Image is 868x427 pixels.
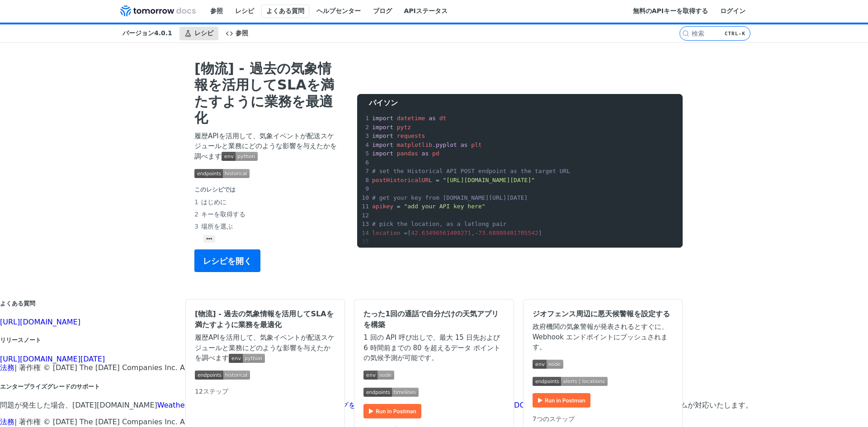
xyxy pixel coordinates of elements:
[222,152,258,161] img: 環境
[533,359,673,370] span: 画像を拡大
[266,7,304,14] font: よくある質問
[363,388,419,397] img: 終点
[363,371,394,380] img: 環境
[229,354,265,362] span: 画像を拡大
[14,418,246,426] font: | 著作権 © [DATE] The [DATE] Companies Inc. All rights reserved
[533,310,670,318] font: ジオフェンス周辺に悪天候警報を設定する
[722,29,748,38] kbd: CTRL-K
[194,186,236,193] font: このレシピでは
[201,223,233,230] font: 場所を選ぶ
[261,5,309,18] a: よくある質問
[222,152,258,160] span: 画像を拡大
[179,27,218,40] a: レシピ
[194,29,213,37] font: レシピ
[316,7,361,14] font: ヘルプセンター
[533,360,563,369] img: 環境
[195,310,334,329] font: [物流] - 過去の気象情報を活用してSLAを満たすように業務を最適化
[195,371,250,380] img: 終点
[399,5,453,18] a: APIステータス
[533,393,590,408] img: Postmanで実行
[533,323,668,351] font: 政府機関の気象警報が発表されるとすぐに、Webhook エンドポイントにプッシュされます。
[206,235,212,242] font: •••
[628,5,713,18] a: 無料のAPIキーを取得する
[235,7,254,14] font: レシピ
[194,61,334,126] font: [物流] - 過去の気象情報を活用してSLAを満たすように業務を最適化
[203,235,215,243] button: •••
[194,168,339,178] span: 画像を拡大
[363,370,504,380] span: 画像を拡大
[633,7,708,14] font: 無料のAPIキーを取得する
[108,24,679,42] nav: プライマリナビゲーション
[533,377,608,386] img: 終点
[404,7,448,14] font: APIステータス
[311,5,366,18] a: ヘルプセンター
[368,5,397,18] a: ブログ
[230,5,259,18] a: レシピ
[682,30,689,37] svg: 検索
[14,363,246,372] font: | 著作権 © [DATE] The [DATE] Companies Inc. All rights reserved
[692,30,770,37] input: CTRL-K
[123,29,172,37] font: バージョン4.0.1
[195,388,203,395] font: 12
[201,211,245,218] font: キーを取得する
[195,370,335,380] span: 画像を拡大
[157,401,421,409] a: Weather API の実装について質問がある場合、またはバグを報告したい場合は、
[194,249,260,272] button: レシピを開く
[205,5,228,18] a: 参照
[720,7,745,14] font: ログイン
[194,132,337,160] font: 履歴APIを活用して、気象イベントが配送スケジュールと業務にどのような影響を与えたかを調べます
[210,7,223,14] font: 参照
[221,27,253,40] a: 参照
[236,29,248,37] font: 参照
[533,396,590,404] a: 画像を拡大
[203,388,228,395] font: ステップ
[715,5,750,18] a: ログイン
[363,387,504,397] span: 画像を拡大
[533,415,549,422] font: 7つの
[194,169,250,178] img: 終点
[120,5,196,16] img: Tomorrow.io 天気 API ドキュメント
[363,333,500,362] font: 1 回の API 呼び出しで、最大 15 日先および 6 時間前までの 80 を超えるデータ ポイントの気候予測が可能です。
[363,407,421,415] a: 画像を拡大
[203,256,252,266] font: レシピを開く
[549,415,575,422] font: ステップ
[363,404,421,418] img: Postmanで実行
[201,198,226,206] font: はじめに
[373,7,392,14] font: ブログ
[195,333,335,362] font: 履歴APIを活用して、気象イベントが配送スケジュールと業務にどのような影響を与えたかを調べます
[363,310,499,329] font: たった1回の通話で自分だけの天気アプリを構築
[229,354,265,363] img: 環境
[533,376,673,386] span: 画像を拡大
